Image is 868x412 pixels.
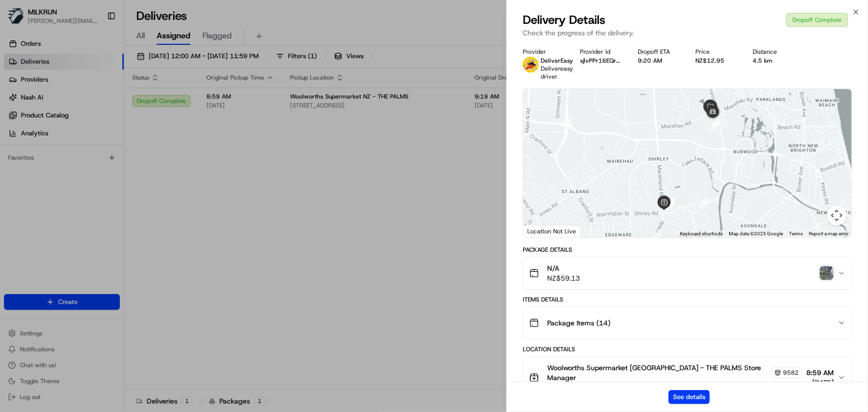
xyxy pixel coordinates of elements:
[753,48,795,56] div: Distance
[638,48,679,56] div: Dropoff ETA
[638,57,679,65] div: 9:20 AM
[523,257,852,289] button: N/ANZ$59.13photo_proof_of_delivery image
[523,296,852,304] div: Items Details
[541,65,573,81] span: Delivereasy driver
[820,266,834,280] img: photo_proof_of_delivery image
[523,246,852,254] div: Package Details
[809,231,849,236] a: Report a map error
[753,57,795,65] div: 4.5 km
[526,224,559,237] img: Google
[523,357,852,399] button: Woolworths Supermarket [GEOGRAPHIC_DATA] - THE PALMS Store Manager95828:59 AM[DATE]
[580,48,622,56] div: Provider Id
[806,378,834,388] span: [DATE]
[547,363,770,383] span: Woolworths Supermarket [GEOGRAPHIC_DATA] - THE PALMS Store Manager
[523,225,580,237] div: Location Not Live
[547,273,580,283] span: NZ$59.13
[698,198,709,208] div: 9
[547,318,610,328] span: Package Items ( 14 )
[709,119,720,130] div: 10
[547,263,580,273] span: N/A
[806,368,834,378] span: 8:59 AM
[523,12,605,28] span: Delivery Details
[526,224,559,237] a: Open this area in Google Maps (opens a new window)
[680,230,723,237] button: Keyboard shortcuts
[580,57,622,65] button: sjlvPPr16EQrSaKSU5S0zA
[695,57,737,65] div: NZ$12.95
[523,48,565,56] div: Provider
[541,57,573,65] span: DeliverEasy
[783,369,799,377] span: 9582
[650,230,661,241] div: 4
[827,206,847,225] button: Map camera controls
[664,198,675,209] div: 8
[523,307,852,339] button: Package Items (14)
[729,231,783,236] span: Map data ©2025 Google
[695,48,737,56] div: Price
[523,345,852,353] div: Location Details
[669,390,710,404] button: See details
[523,28,852,38] p: Check the progress of the delivery.
[523,57,539,73] img: delivereasy_logo.png
[789,231,803,236] a: Terms (opens in new tab)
